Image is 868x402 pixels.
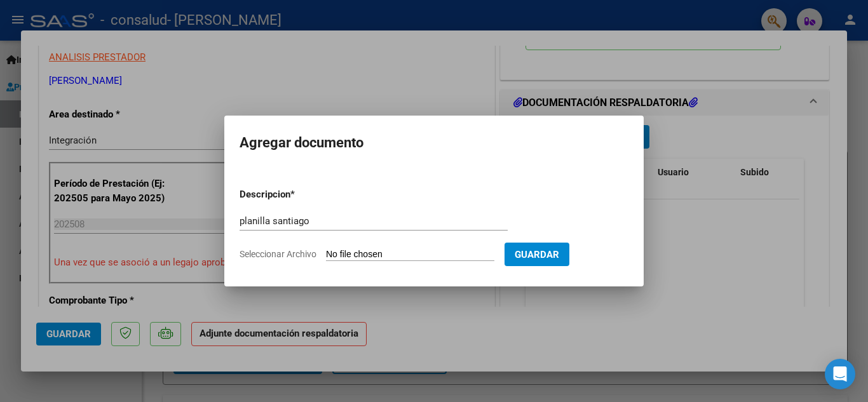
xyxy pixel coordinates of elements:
[240,187,356,202] p: Descripcion
[240,249,316,259] span: Seleccionar Archivo
[240,131,628,155] h2: Agregar documento
[505,243,569,266] button: Guardar
[515,249,559,260] span: Guardar
[825,359,855,389] div: Open Intercom Messenger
